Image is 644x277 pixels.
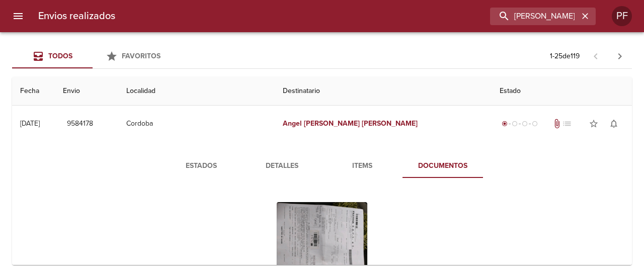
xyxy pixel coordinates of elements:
[6,4,30,28] button: menu
[67,118,93,130] span: 9584178
[584,114,604,134] button: Agregar a favoritos
[490,8,579,25] input: buscar
[304,119,360,128] em: [PERSON_NAME]
[522,121,528,127] span: radio_button_unchecked
[12,77,55,106] th: Fecha
[502,121,508,127] span: radio_button_checked
[409,160,477,172] span: Documentos
[248,160,316,172] span: Detalles
[532,121,538,127] span: radio_button_unchecked
[604,114,624,134] button: Activar notificaciones
[283,119,302,128] em: Angel
[612,6,632,26] div: PF
[589,119,599,129] span: star_border
[512,121,518,127] span: radio_button_unchecked
[584,51,608,61] span: Pagina anterior
[167,160,235,172] span: Estados
[63,115,97,133] button: 9584178
[608,44,632,68] span: Pagina siguiente
[562,119,572,129] span: No tiene pedido asociado
[275,77,492,106] th: Destinatario
[609,119,619,129] span: notifications_none
[12,44,173,68] div: Tabs Envios
[118,106,275,142] td: Cordoba
[20,119,40,128] div: [DATE]
[122,52,160,60] span: Favoritos
[38,8,115,24] h6: Envios realizados
[492,77,632,106] th: Estado
[552,119,562,129] span: Tiene documentos adjuntos
[362,119,418,128] em: [PERSON_NAME]
[612,6,632,26] div: Abrir información de usuario
[118,77,275,106] th: Localidad
[55,77,118,106] th: Envio
[328,160,396,172] span: Items
[48,52,72,60] span: Todos
[550,51,580,61] p: 1 - 25 de 119
[161,154,483,178] div: Tabs detalle de guia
